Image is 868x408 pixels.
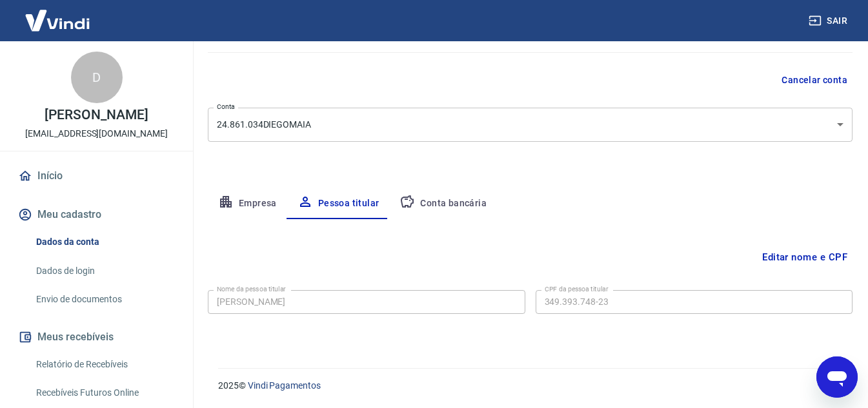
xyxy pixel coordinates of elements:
[389,188,497,219] button: Conta bancária
[31,351,177,378] a: Relatório de Recebíveis
[248,380,321,391] a: Vindi Pagamentos
[25,127,168,141] p: [EMAIL_ADDRESS][DOMAIN_NAME]
[545,284,609,294] label: CPF da pessoa titular
[71,52,123,103] div: D
[31,286,177,313] a: Envio de documentos
[31,380,177,406] a: Recebíveis Futuros Online
[217,102,235,112] label: Conta
[218,379,837,393] p: 2025 ©
[217,284,286,294] label: Nome da pessoa titular
[776,68,853,92] button: Cancelar conta
[757,245,853,269] button: Editar nome e CPF
[31,258,177,284] a: Dados de login
[208,108,853,142] div: 24.861.034DIEGOMAIA
[208,188,287,219] button: Empresa
[31,229,177,255] a: Dados da conta
[816,356,858,398] iframe: Botão para abrir a janela de mensagens
[287,188,390,219] button: Pessoa titular
[15,323,177,351] button: Meus recebíveis
[806,9,853,33] button: Sair
[15,162,177,190] a: Início
[15,200,177,229] button: Meu cadastro
[45,108,148,122] p: [PERSON_NAME]
[15,1,99,40] img: Vindi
